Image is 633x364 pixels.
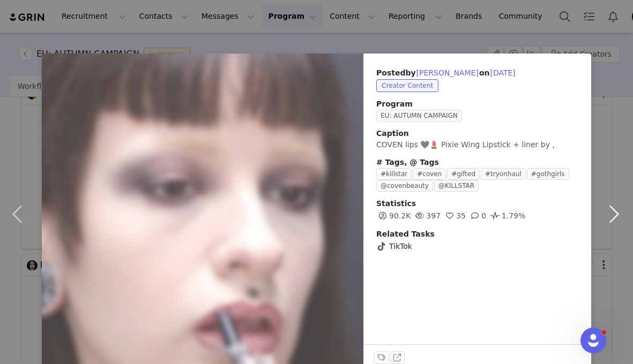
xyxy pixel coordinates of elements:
[376,79,438,92] span: Creator Content
[405,69,479,77] span: by
[580,328,606,353] iframe: Intercom live chat
[481,168,526,180] span: #tryonhaul
[489,66,516,79] button: [DATE]
[376,69,516,77] span: Posted on
[376,111,466,119] a: EU: AUTUMN CAMPAIGN
[376,110,462,122] span: EU: AUTUMN CAMPAIGN
[489,211,525,220] span: 1.79%
[376,98,578,110] span: Program
[434,180,479,192] span: @KILLSTAR
[413,211,441,220] span: 397
[376,129,409,138] span: Caption
[468,211,486,220] span: 0
[376,199,416,208] span: Statistics
[447,168,480,180] span: #gifted
[389,241,412,252] span: TikTok
[376,211,411,220] span: 90.2K
[527,168,569,180] span: #gothgirls
[413,168,446,180] span: #coven
[376,168,412,180] span: #killstar
[376,158,439,166] span: # Tags, @ Tags
[376,140,555,149] span: COVEN lips 🖤💄 Pixie Wing Lipstick + liner by ,
[416,66,479,79] button: [PERSON_NAME]
[376,180,433,192] span: @covenbeauty
[376,230,435,238] span: Related Tasks
[443,211,466,220] span: 35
